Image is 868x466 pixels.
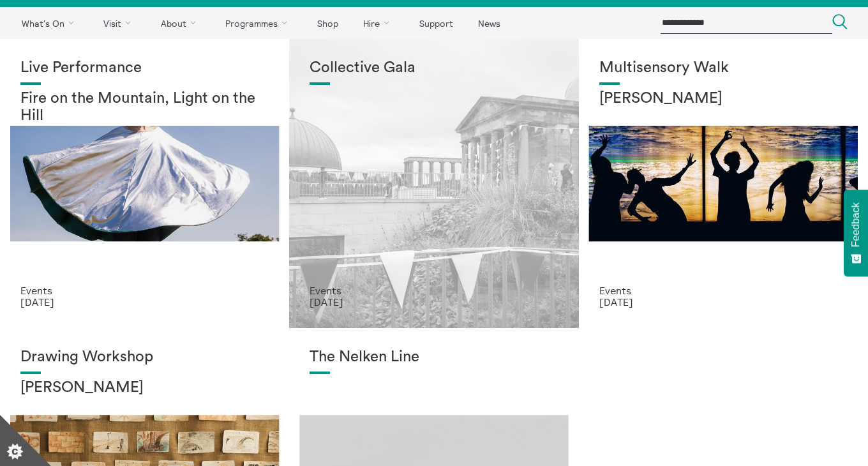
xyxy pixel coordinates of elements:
a: What's On [10,7,90,39]
h1: Live Performance [20,59,269,77]
h2: [PERSON_NAME] [20,379,269,397]
p: Events [599,285,848,296]
span: Feedback [850,202,862,247]
a: Shop [306,7,349,39]
p: [DATE] [20,296,269,308]
h1: Drawing Workshop [20,349,269,366]
p: Events [20,285,269,296]
p: [DATE] [599,296,848,308]
a: Hire [352,7,406,39]
h1: The Nelken Line [310,349,558,366]
h1: Multisensory Walk [599,59,848,77]
a: Programmes [214,7,304,39]
h1: Collective Gala [310,59,558,77]
h2: [PERSON_NAME] [599,90,848,108]
a: Collective Gala 2023. Image credit Sally Jubb. Collective Gala Events [DATE] [289,39,578,328]
p: [DATE] [310,296,558,308]
p: Events [310,285,558,296]
a: About [149,7,212,39]
a: Support [408,7,464,39]
button: Feedback - Show survey [844,190,868,276]
a: News [467,7,511,39]
h2: Fire on the Mountain, Light on the Hill [20,90,269,125]
a: Museum Art Walk Multisensory Walk [PERSON_NAME] Events [DATE] [579,39,868,328]
a: Visit [93,7,147,39]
